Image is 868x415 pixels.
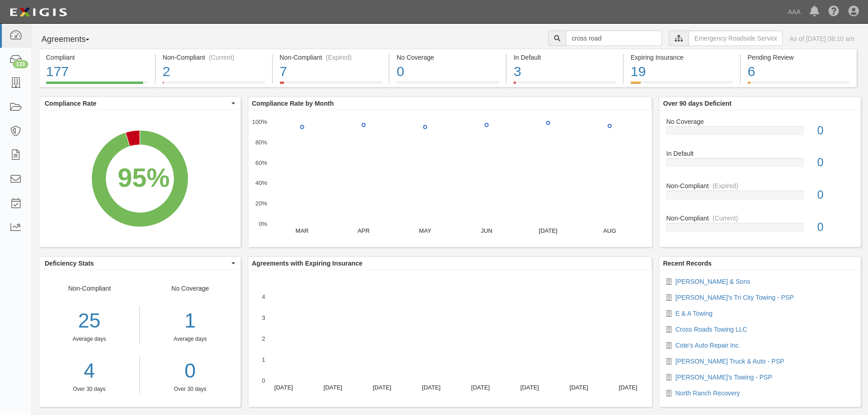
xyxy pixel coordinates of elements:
[514,53,616,62] div: In Default
[666,149,854,181] a: In Default0
[741,82,857,89] a: Pending Review6
[39,110,241,247] svg: A chart.
[262,293,265,300] text: 4
[252,260,363,267] b: Agreements with Expiring Insurance
[45,259,229,268] span: Deficiency Stats
[520,384,539,391] text: [DATE]
[675,278,750,285] a: [PERSON_NAME] & Sons
[659,149,861,158] div: In Default
[631,53,733,62] div: Expiring Insurance
[255,200,267,207] text: 20%
[7,4,70,20] img: logo-5460c22ac91f19d4615b14bd174203de0afe785f0fc80cf4dbbc73dc1793850b.png
[46,53,148,62] div: Compliant
[326,53,352,62] div: (Expired)
[624,82,740,89] a: Expiring Insurance19
[163,53,265,62] div: Non-Compliant (Current)
[675,310,712,317] a: E & A Towing
[255,159,267,166] text: 60%
[659,117,861,126] div: No Coverage
[39,357,139,385] a: 4
[248,110,652,247] svg: A chart.
[147,357,234,385] a: 0
[209,53,234,62] div: (Current)
[39,97,241,110] button: Compliance Rate
[255,139,267,146] text: 80%
[419,227,431,234] text: MAY
[570,384,588,391] text: [DATE]
[39,284,140,393] div: Non-Compliant
[631,62,733,82] div: 19
[140,284,241,393] div: No Coverage
[39,335,139,343] div: Average days
[713,181,739,190] div: (Expired)
[471,384,490,391] text: [DATE]
[811,219,861,236] div: 0
[252,118,267,125] text: 100%
[675,326,747,333] a: Cross Roads Towing LLC
[619,384,637,391] text: [DATE]
[324,384,342,391] text: [DATE]
[422,384,441,391] text: [DATE]
[507,82,623,89] a: In Default3
[39,31,107,49] button: Agreements
[45,99,229,108] span: Compliance Rate
[663,260,712,267] b: Recent Records
[248,270,652,407] svg: A chart.
[675,342,740,349] a: Cote's Auto Repair Inc.
[39,307,139,335] div: 25
[163,62,265,82] div: 2
[659,181,861,190] div: Non-Compliant
[147,385,234,393] div: Over 30 days
[811,187,861,203] div: 0
[147,335,234,343] div: Average days
[39,385,139,393] div: Over 30 days
[390,82,506,89] a: No Coverage0
[280,62,382,82] div: 7
[252,100,334,107] b: Compliance Rate by Month
[39,82,155,89] a: Compliant177
[514,62,616,82] div: 3
[262,314,265,321] text: 3
[255,179,267,186] text: 40%
[828,6,839,17] i: Help Center - Complianz
[539,227,557,234] text: [DATE]
[13,60,28,68] div: 133
[603,227,616,234] text: AUG
[666,117,854,149] a: No Coverage0
[262,356,265,363] text: 1
[713,214,738,223] div: (Current)
[258,220,267,227] text: 0%
[481,227,492,234] text: JUN
[811,123,861,139] div: 0
[295,227,308,234] text: MAR
[273,82,389,89] a: Non-Compliant(Expired)7
[675,358,784,365] a: [PERSON_NAME] Truck & Auto - PSP
[748,62,850,82] div: 6
[262,377,265,384] text: 0
[262,335,265,342] text: 2
[373,384,391,391] text: [DATE]
[566,31,662,46] input: Search Agreements
[675,374,772,381] a: [PERSON_NAME]'s Towing - PSP
[790,34,854,43] div: As of [DATE] 08:10 am
[675,389,740,397] a: North Ranch Recovery
[280,53,382,62] div: Non-Compliant (Expired)
[811,154,861,171] div: 0
[396,53,499,62] div: No Coverage
[156,82,272,89] a: Non-Compliant(Current)2
[118,159,169,197] div: 95%
[675,294,794,301] a: [PERSON_NAME]'s Tri City Towing - PSP
[357,227,370,234] text: APR
[39,257,241,270] button: Deficiency Stats
[666,214,854,239] a: Non-Compliant(Current)0
[748,53,850,62] div: Pending Review
[783,3,805,21] a: AAA
[659,214,861,223] div: Non-Compliant
[274,384,293,391] text: [DATE]
[46,62,148,82] div: 177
